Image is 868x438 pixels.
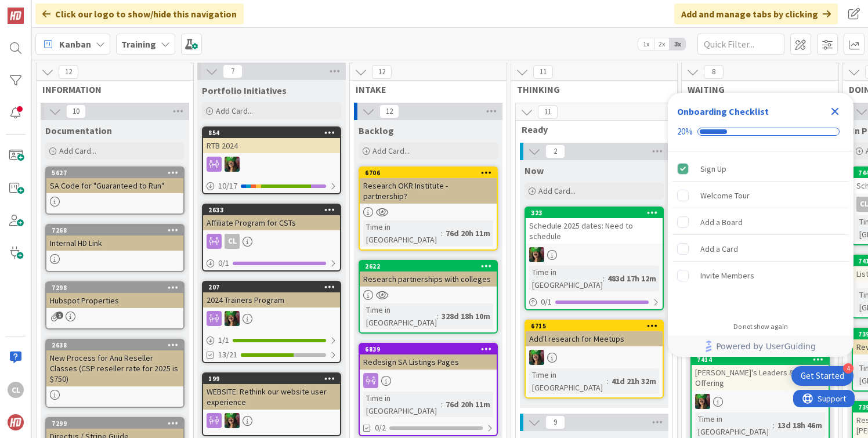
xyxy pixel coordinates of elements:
[697,34,784,55] input: Quick Filter...
[203,157,340,172] div: SL
[775,419,825,432] div: 13d 18h 46m
[46,236,183,251] div: Internal HD Link
[225,234,240,249] div: CL
[372,146,410,156] span: Add Card...
[360,344,497,370] div: 6839Redesign SA Listings Pages
[359,166,498,251] a: 6706Research OKR Institute - partnership?Time in [GEOGRAPHIC_DATA]:76d 20h 11m
[538,105,558,119] span: 11
[360,354,497,370] div: Redesign SA Listings Pages
[24,2,53,16] span: Support
[437,310,439,323] span: :
[692,365,829,390] div: [PERSON_NAME]'s Leaders & ICF Offering
[365,345,497,353] div: 6839
[59,37,91,51] span: Kanban
[700,242,738,256] div: Add a Card
[529,350,544,365] img: SL
[203,374,340,384] div: 199
[45,224,185,272] a: 7268Internal HD Link
[203,333,340,347] div: 1/1
[443,227,493,240] div: 76d 20h 11m
[52,284,183,292] div: 7298
[121,38,156,50] b: Training
[203,311,340,326] div: SL
[525,165,544,176] span: Now
[526,321,663,331] div: 6715
[203,205,340,230] div: 2633Affiliate Program for CSTs
[654,38,670,50] span: 2x
[202,85,287,96] span: Portfolio Initiatives
[225,311,240,326] img: SL
[529,266,603,291] div: Time in [GEOGRAPHIC_DATA]
[843,363,853,374] div: 4
[203,128,340,138] div: 854
[45,166,185,215] a: 5627SA Code for "Guaranteed to Run"
[360,168,497,178] div: 6706
[360,261,497,272] div: 2622
[52,169,183,177] div: 5627
[360,261,497,287] div: 2622Research partnerships with colleges
[733,322,788,331] div: Do not show again
[46,178,183,193] div: SA Code for "Guaranteed to Run"
[56,312,63,319] span: 1
[700,215,743,229] div: Add a Board
[203,234,340,249] div: CL
[218,180,237,192] span: 10 / 17
[609,375,659,388] div: 41d 21h 32m
[672,156,849,182] div: Sign Up is complete.
[700,189,750,202] div: Welcome Tour
[46,350,183,386] div: New Process for Anu Reseller Classes (CSP reseller rate for 2025 is $750)
[674,3,838,24] div: Add and manage tabs by clicking
[59,146,96,156] span: Add Card...
[526,331,663,346] div: Add'l research for Meetups
[359,260,498,334] a: 2622Research partnerships with collegesTime in [GEOGRAPHIC_DATA]:328d 18h 10m
[526,218,663,244] div: Schedule 2025 dates: Need to schedule
[826,102,844,121] div: Close Checklist
[46,225,183,236] div: 7268
[692,354,829,390] div: 7414[PERSON_NAME]'s Leaders & ICF Offering
[359,343,498,436] a: 6839Redesign SA Listings PagesTime in [GEOGRAPHIC_DATA]:76d 20h 11m0/2
[216,106,253,116] span: Add Card...
[541,296,552,308] span: 0 / 1
[672,236,849,262] div: Add a Card is incomplete.
[46,168,183,193] div: 5627SA Code for "Guaranteed to Run"
[716,339,816,353] span: Powered by UserGuiding
[545,144,565,158] span: 2
[208,283,340,291] div: 207
[791,366,853,386] div: Open Get Started checklist, remaining modules: 4
[801,370,844,382] div: Get Started
[203,179,340,193] div: 10/17
[225,157,240,172] img: SL
[668,93,853,357] div: Checklist Container
[672,209,849,235] div: Add a Board is incomplete.
[208,129,340,137] div: 854
[360,272,497,287] div: Research partnerships with colleges
[700,269,754,283] div: Invite Members
[375,422,386,434] span: 0/2
[59,65,78,79] span: 12
[45,339,185,408] a: 2638New Process for Anu Reseller Classes (CSP reseller rate for 2025 is $750)
[526,321,663,346] div: 6715Add'l research for Meetups
[379,104,399,118] span: 12
[203,292,340,307] div: 2024 Trainers Program
[695,394,710,409] img: SL
[46,225,183,251] div: 7268Internal HD Link
[697,356,829,364] div: 7414
[225,413,240,428] img: SL
[531,322,663,330] div: 6715
[45,281,185,330] a: 7298Hubspot Properties
[360,168,497,204] div: 6706Research OKR Institute - partnership?
[692,354,829,365] div: 7414
[363,392,441,417] div: Time in [GEOGRAPHIC_DATA]
[439,310,493,323] div: 328d 18h 10m
[35,3,244,24] div: Click our logo to show/hide this navigation
[531,209,663,217] div: 323
[672,183,849,208] div: Welcome Tour is incomplete.
[208,375,340,383] div: 199
[363,220,441,246] div: Time in [GEOGRAPHIC_DATA]
[443,398,493,411] div: 76d 20h 11m
[203,374,340,410] div: 199WEBSITE: Rethink our website user experience
[607,375,609,388] span: :
[46,168,183,178] div: 5627
[365,169,497,177] div: 6706
[525,207,664,310] a: 323Schedule 2025 dates: Need to scheduleSLTime in [GEOGRAPHIC_DATA]:483d 17h 12m0/1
